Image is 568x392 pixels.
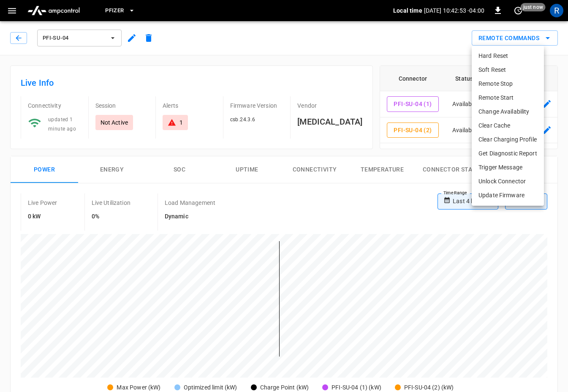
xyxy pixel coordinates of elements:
[472,49,544,63] li: Hard Reset
[472,147,544,161] li: Get Diagnostic Report
[472,119,544,133] li: Clear Cache
[472,91,544,105] li: Remote Start
[472,105,544,119] li: Change Availability
[472,161,544,174] li: Trigger Message
[472,133,544,147] li: Clear Charging Profile
[472,188,544,202] li: Update Firmware
[472,174,544,188] li: Unlock Connector
[472,77,544,91] li: Remote Stop
[472,63,544,77] li: Soft Reset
